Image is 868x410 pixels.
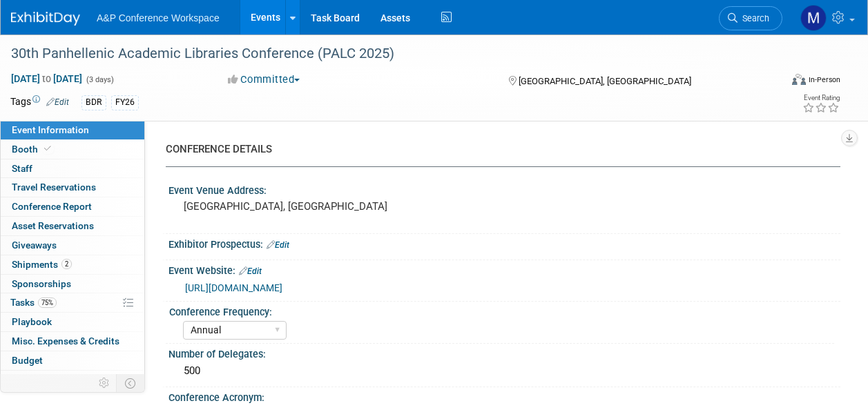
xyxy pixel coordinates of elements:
a: Booth [1,140,144,159]
span: Booth [12,144,54,155]
div: Conference Frequency: [169,302,834,319]
span: Conference Report [12,201,92,212]
td: Personalize Event Tab Strip [93,374,117,392]
a: ROI, Objectives & ROO [1,371,144,389]
div: Event Rating [802,95,840,101]
div: In-Person [808,75,840,85]
div: FY26 [111,95,139,110]
a: Edit [239,266,262,276]
a: Event Information [1,121,144,139]
span: Travel Reservations [12,182,96,193]
div: 30th Panhellenic Academic Libraries Conference (PALC 2025) [6,41,769,66]
span: ROI, Objectives & ROO [12,374,104,385]
span: Asset Reservations [12,220,94,231]
img: Matt Hambridge [800,5,827,31]
a: Staff [1,159,144,178]
span: A&P Conference Workspace [97,12,220,23]
span: [DATE] [DATE] [10,72,83,85]
div: Event Format [720,72,840,92]
a: Asset Reservations [1,217,144,235]
span: Playbook [12,316,52,327]
div: Event Website: [168,260,840,278]
a: Shipments2 [1,255,144,274]
i: Booth reservation complete [44,145,51,153]
span: [GEOGRAPHIC_DATA], [GEOGRAPHIC_DATA] [519,76,691,86]
td: Toggle Event Tabs [117,374,145,392]
td: Tags [10,95,69,110]
a: Budget [1,351,144,370]
a: Tasks75% [1,293,144,312]
img: Format-Inperson.png [792,74,806,85]
a: Playbook [1,313,144,331]
div: BDR [81,95,106,110]
a: Travel Reservations [1,178,144,197]
a: Conference Report [1,197,144,216]
span: Search [737,13,769,23]
span: 2 [61,259,72,269]
span: Giveaways [12,240,57,251]
span: (3 days) [85,75,114,84]
span: Tasks [10,297,57,308]
span: Staff [12,163,32,174]
span: Shipments [12,259,72,270]
a: Search [719,6,782,30]
img: ExhibitDay [11,12,80,26]
a: Giveaways [1,236,144,255]
span: Misc. Expenses & Credits [12,335,119,346]
span: Budget [12,355,43,366]
span: Event Information [12,124,89,135]
span: 75% [38,297,57,308]
button: Committed [223,72,305,87]
div: 500 [179,360,830,382]
a: Edit [46,97,69,107]
div: Conference Acronym: [168,387,840,404]
a: Misc. Expenses & Credits [1,332,144,351]
div: Event Venue Address: [168,180,840,197]
span: to [40,73,53,84]
span: Sponsorships [12,278,71,289]
a: Sponsorships [1,275,144,293]
div: CONFERENCE DETAILS [166,142,830,157]
div: Exhibitor Prospectus: [168,234,840,252]
div: Number of Delegates: [168,344,840,361]
a: Edit [267,240,289,250]
a: [URL][DOMAIN_NAME] [185,282,282,293]
pre: [GEOGRAPHIC_DATA], [GEOGRAPHIC_DATA] [184,200,433,213]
